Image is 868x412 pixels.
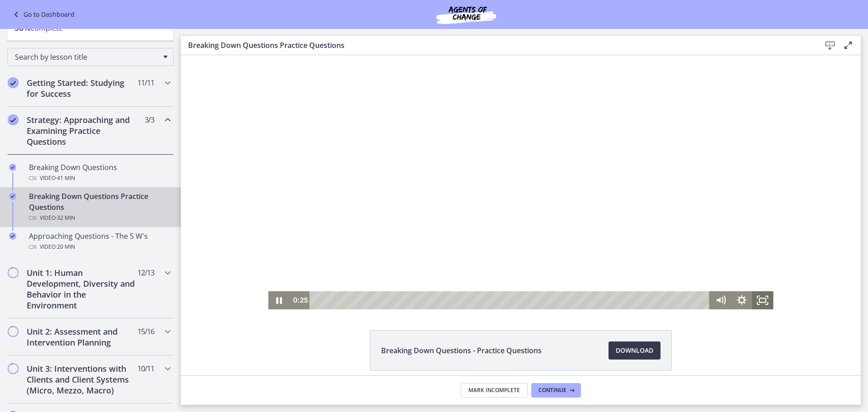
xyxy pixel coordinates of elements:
[27,363,137,396] h2: Unit 3: Interventions with Clients and Client Systems (Micro, Mezzo, Macro)
[56,173,75,184] span: · 41 min
[29,162,170,184] div: Breaking Down Questions
[8,77,19,88] i: Completed
[29,191,170,223] div: Breaking Down Questions Practice Questions
[616,345,653,356] span: Download
[550,236,571,254] button: Show settings menu
[461,383,528,398] button: Mark Incomplete
[27,267,137,311] h2: Unit 1: Human Development, Diversity and Behavior in the Environment
[56,242,75,252] span: · 20 min
[9,232,16,240] i: Completed
[8,114,19,125] i: Completed
[7,48,174,66] div: Search by lesson title
[571,236,593,254] button: Fullscreen
[381,345,542,356] span: Breaking Down Questions - Practice Questions
[29,242,170,252] div: Video
[531,383,581,398] button: Continue
[609,341,660,360] a: Download
[181,55,861,309] iframe: Video Lesson
[137,267,154,278] span: 12 / 13
[468,387,520,394] span: Mark Incomplete
[9,193,16,200] i: Completed
[27,114,137,147] h2: Strategy: Approaching and Examining Practice Questions
[9,164,16,171] i: Completed
[27,326,137,348] h2: Unit 2: Assessment and Intervention Planning
[29,213,170,223] div: Video
[529,236,551,254] button: Mute
[412,4,520,25] img: Agents of Change
[538,387,566,394] span: Continue
[137,77,154,88] span: 11 / 11
[145,114,154,125] span: 3 / 3
[27,77,137,99] h2: Getting Started: Studying for Success
[137,363,154,374] span: 10 / 11
[11,9,75,20] a: Go to Dashboard
[56,213,75,223] span: · 32 min
[29,231,170,252] div: Approaching Questions - The 5 W's
[137,326,154,337] span: 15 / 16
[15,52,159,62] span: Search by lesson title
[188,40,807,51] h3: Breaking Down Questions Practice Questions
[29,173,170,184] div: Video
